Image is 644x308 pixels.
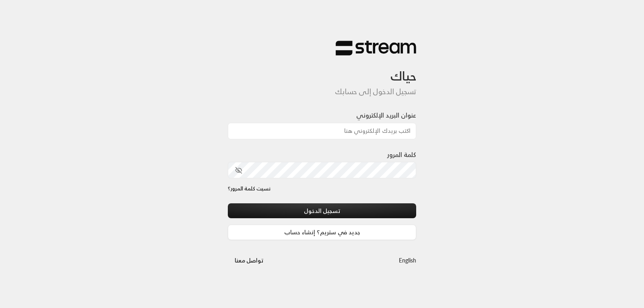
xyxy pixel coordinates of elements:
a: نسيت كلمة المرور؟ [228,185,270,193]
a: تواصل معنا [228,255,270,265]
a: جديد في ستريم؟ إنشاء حساب [228,225,416,240]
button: تسجيل الدخول [228,203,416,218]
label: عنوان البريد الإلكتروني [356,110,416,120]
input: اكتب بريدك الإلكتروني هنا [228,123,416,139]
label: كلمة المرور [387,150,416,159]
button: تواصل معنا [228,253,270,268]
img: Stream Logo [336,40,416,56]
h5: تسجيل الدخول إلى حسابك [228,87,416,96]
button: toggle password visibility [232,163,246,177]
h3: حياك [228,56,416,84]
a: English [399,253,416,268]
